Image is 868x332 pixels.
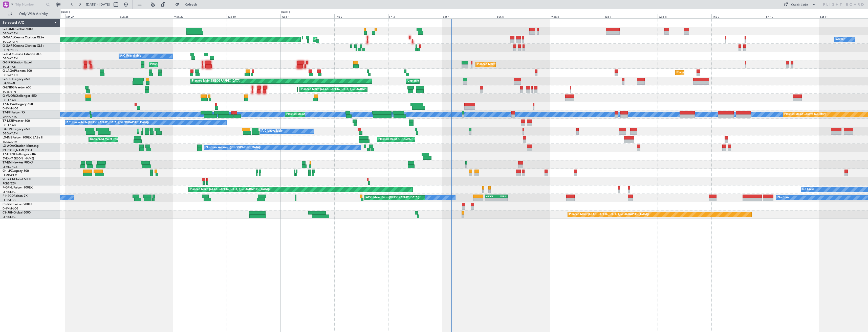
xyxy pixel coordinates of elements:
a: CS-RRCFalcon 900LX [3,203,32,206]
span: G-VNOR [3,94,15,98]
a: CS-JHHGlobal 6000 [3,211,31,214]
span: G-JAGA [3,69,14,73]
a: G-LEAXCessna Citation XLS [3,53,41,56]
a: DNMM/LOS [3,207,18,210]
span: LX-AOA [3,145,14,148]
span: 9H-YAA [3,178,14,181]
a: LFMN/NCE [3,165,17,169]
a: T7-EMIHawker 900XP [3,161,33,164]
div: Sat 27 [65,14,119,18]
span: F-HECD [3,195,14,198]
a: G-SIRSCitation Excel [3,61,32,64]
span: CS-JHH [3,211,13,214]
div: Planned Maint [GEOGRAPHIC_DATA] ([GEOGRAPHIC_DATA]) [677,69,756,77]
a: G-SPCYLegacy 650 [3,78,30,81]
span: 9H-LPZ [3,170,13,173]
a: EGLF/FAB [3,65,16,69]
input: Trip Number [15,1,45,8]
div: Mon 29 [173,14,227,18]
div: Quick Links [791,3,808,8]
a: 9H-LPZLegacy 500 [3,170,29,173]
div: Planned Maint [GEOGRAPHIC_DATA] [378,136,427,143]
div: Planned Maint Geneva (Cointrin) [784,111,826,118]
a: EGSS/STN [3,90,16,94]
div: [DATE] [281,10,290,14]
a: T7-FFIFalcon 7X [3,111,25,114]
a: LFPB/LBG [3,190,16,194]
div: HEGN [486,195,496,198]
span: F-GPNJ [3,186,13,189]
span: G-GAAL [3,36,14,39]
div: Sat 4 [442,14,496,18]
div: - [486,198,496,201]
a: EDLW/DTM [3,140,17,144]
div: Fri 10 [765,14,819,18]
span: G-LEAX [3,53,13,56]
div: No Crew [778,194,789,202]
span: T7-DYN [3,153,14,156]
a: EGGW/LTN [3,40,18,44]
div: Thu 2 [334,14,388,18]
div: No Crew [802,186,814,193]
span: T7-EMI [3,161,12,164]
div: Planned Maint [GEOGRAPHIC_DATA] ([GEOGRAPHIC_DATA]) [150,61,230,68]
span: G-ENRG [3,86,14,89]
div: WSSL [496,195,507,198]
a: T7-N1960Legacy 650 [3,103,33,106]
a: EGNR/CEG [3,48,18,52]
a: G-JAGAPhenom 300 [3,69,32,73]
a: LFMD/CEQ [3,173,17,177]
span: G-SPCY [3,78,13,81]
a: EGGW/LTN [3,73,18,77]
div: Tue 7 [604,14,658,18]
span: T7-FFI [3,111,11,114]
a: EGGW/LTN [3,57,18,60]
div: Wed 1 [280,14,334,18]
a: LGAV/ATH [3,82,16,85]
span: G-SIRS [3,61,12,64]
span: Refresh [180,3,202,6]
a: LX-TROLegacy 650 [3,128,30,131]
a: G-FOMOGlobal 6000 [3,28,33,31]
a: EVRA/[PERSON_NAME] [3,157,34,160]
div: AOG Maint Dusseldorf [314,36,344,43]
div: Planned Maint [GEOGRAPHIC_DATA] ([GEOGRAPHIC_DATA]) [286,111,366,118]
div: Owner [836,36,844,43]
a: F-GPNJFalcon 900EX [3,186,33,189]
span: LX-TRO [3,128,13,131]
div: Fri 3 [388,14,442,18]
div: No Crew Antwerp ([GEOGRAPHIC_DATA]) [206,144,261,152]
a: F-HECDFalcon 7X [3,195,28,198]
div: [DATE] [61,10,70,14]
a: T7-DYNChallenger 604 [3,153,36,156]
div: Sun 28 [119,14,173,18]
div: Planned Maint [GEOGRAPHIC_DATA] ([GEOGRAPHIC_DATA]) [477,61,557,68]
a: EGLF/FAB [3,98,16,102]
span: G-FOMO [3,28,15,31]
div: Unplanned Maint [GEOGRAPHIC_DATA] [407,77,459,85]
a: G-GAALCessna Citation XLS+ [3,36,44,39]
span: G-GARE [3,44,14,48]
span: LX-INB [3,136,12,139]
a: VHHH/HKG [3,115,17,119]
a: FCBB/BZV [3,182,16,185]
span: Only With Activity [13,12,53,16]
a: [PERSON_NAME]/QSA [3,148,32,152]
div: Tue 30 [227,14,280,18]
div: AOG Maint Paris ([GEOGRAPHIC_DATA]) [366,194,419,202]
a: 9H-YAAGlobal 5000 [3,178,31,181]
a: LX-AOACitation Mustang [3,145,39,148]
div: Sun 5 [496,14,550,18]
a: T7-LZZIPraetor 600 [3,120,30,123]
button: Refresh [173,1,203,9]
a: LX-INBFalcon 900EX EASy II [3,136,42,139]
div: Planned Maint [GEOGRAPHIC_DATA] ([GEOGRAPHIC_DATA]) [190,186,270,193]
div: A/C Unavailable [120,52,141,60]
div: Planned Maint [GEOGRAPHIC_DATA] ([GEOGRAPHIC_DATA]) [569,211,649,218]
div: Planned Maint [GEOGRAPHIC_DATA] ([GEOGRAPHIC_DATA]) [138,127,218,135]
a: G-ENRGPraetor 600 [3,86,31,89]
div: Thu 9 [711,14,765,18]
a: LFPB/LBG [3,215,16,219]
span: T7-LZZI [3,120,13,123]
a: EGGW/LTN [3,132,18,135]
